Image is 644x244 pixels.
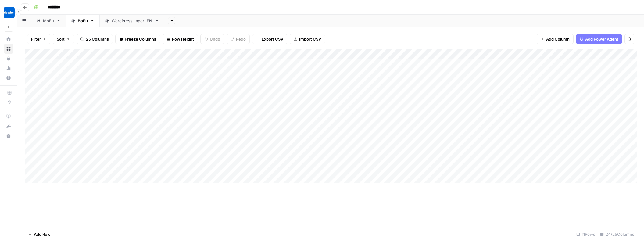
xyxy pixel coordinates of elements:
[299,36,321,42] span: Import CSV
[4,122,13,131] div: What's new?
[4,54,13,63] a: Your Data
[4,121,13,131] button: What's new?
[4,7,15,18] img: Docebo Logo
[4,73,13,83] a: Settings
[227,34,250,44] button: Redo
[546,36,570,42] span: Add Column
[86,36,109,42] span: 25 Columns
[66,15,100,27] a: BoFu
[574,229,598,239] div: 11 Rows
[172,36,194,42] span: Row Height
[4,34,13,44] a: Home
[210,36,220,42] span: Undo
[598,229,637,239] div: 24/25 Columns
[125,36,156,42] span: Freeze Columns
[25,229,54,239] button: Add Row
[252,34,287,44] button: Export CSV
[236,36,246,42] span: Redo
[262,36,283,42] span: Export CSV
[77,34,113,44] button: 25 Columns
[576,34,622,44] button: Add Power Agent
[4,112,13,121] a: AirOps Academy
[100,15,164,27] a: WordPress Import EN
[57,36,65,42] span: Sort
[31,15,66,27] a: MoFu
[53,34,74,44] button: Sort
[4,44,13,54] a: Browse
[4,63,13,73] a: Usage
[4,131,13,141] button: Help + Support
[4,5,13,20] button: Workspace: Docebo
[31,36,41,42] span: Filter
[585,36,618,42] span: Add Power Agent
[200,34,224,44] button: Undo
[537,34,574,44] button: Add Column
[112,18,152,24] div: WordPress Import EN
[115,34,160,44] button: Freeze Columns
[290,34,325,44] button: Import CSV
[43,18,54,24] div: MoFu
[78,18,88,24] div: BoFu
[34,231,51,237] span: Add Row
[163,34,198,44] button: Row Height
[27,34,50,44] button: Filter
